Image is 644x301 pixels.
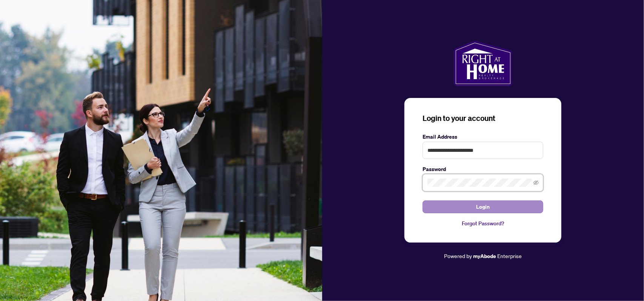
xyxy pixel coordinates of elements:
h3: Login to your account [423,113,543,124]
span: Powered by [444,252,472,259]
label: Password [423,165,543,173]
span: Enterprise [497,252,522,259]
button: Login [423,200,543,213]
img: ma-logo [454,41,512,86]
a: Forgot Password? [423,219,543,228]
a: myAbode [473,252,496,260]
label: Email Address [423,133,543,141]
span: eye-invisible [533,180,539,185]
span: Login [476,201,490,213]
